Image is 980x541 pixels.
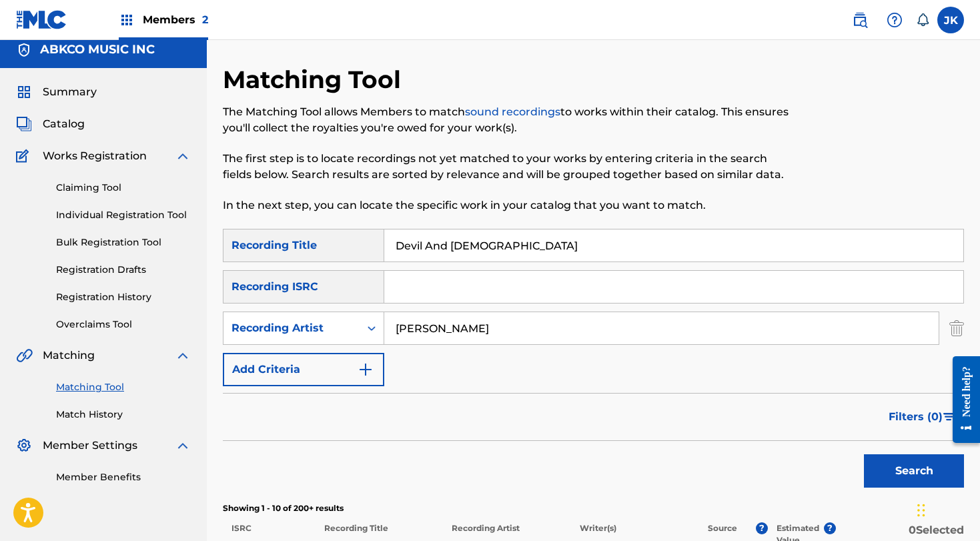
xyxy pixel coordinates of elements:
[56,235,191,249] a: Bulk Registration Tool
[43,438,137,454] span: Member Settings
[43,84,97,100] span: Summary
[175,148,191,164] img: expand
[916,13,929,27] div: Notifications
[56,181,191,195] a: Claiming Tool
[16,10,67,29] img: MLC Logo
[56,318,191,332] a: Overclaims Tool
[881,7,908,33] div: Help
[223,353,384,386] button: Add Criteria
[56,408,191,422] a: Match History
[16,84,32,100] img: Summary
[16,438,32,454] img: Member Settings
[16,84,97,100] a: SummarySummary
[465,105,560,118] a: sound recordings
[56,290,191,304] a: Registration History
[16,148,33,164] img: Works Registration
[143,12,208,27] span: Members
[949,312,964,345] img: Delete Criterion
[824,522,836,534] span: ?
[16,116,85,132] a: CatalogCatalog
[943,344,980,454] iframe: Resource Center
[887,12,903,28] img: help
[16,116,32,132] img: Catalog
[231,320,352,336] div: Recording Artist
[43,148,147,164] span: Works Registration
[202,13,208,26] span: 2
[56,263,191,277] a: Registration Drafts
[864,454,964,488] button: Search
[175,438,191,454] img: expand
[881,400,964,434] button: Filters (0)
[223,104,793,136] p: The Matching Tool allows Members to match to works within their catalog. This ensures you'll coll...
[56,208,191,222] a: Individual Registration Tool
[937,7,964,33] div: User Menu
[16,42,32,58] img: Accounts
[56,470,191,484] a: Member Benefits
[756,522,768,534] span: ?
[917,490,925,530] div: Drag
[223,502,964,514] p: Showing 1 - 10 of 200+ results
[223,65,408,95] h2: Matching Tool
[223,151,793,183] p: The first step is to locate recordings not yet matched to your works by entering criteria in the ...
[40,42,155,57] h5: ABKCO MUSIC INC
[43,348,95,364] span: Matching
[223,197,793,213] p: In the next step, you can locate the specific work in your catalog that you want to match.
[358,362,374,378] img: 9d2ae6d4665cec9f34b9.svg
[847,7,873,33] a: Public Search
[889,409,943,425] span: Filters ( 0 )
[119,12,135,28] img: Top Rightsholders
[43,116,85,132] span: Catalog
[16,348,33,364] img: Matching
[913,477,980,541] iframe: Chat Widget
[852,12,868,28] img: search
[56,380,191,394] a: Matching Tool
[175,348,191,364] img: expand
[223,229,964,494] form: Search Form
